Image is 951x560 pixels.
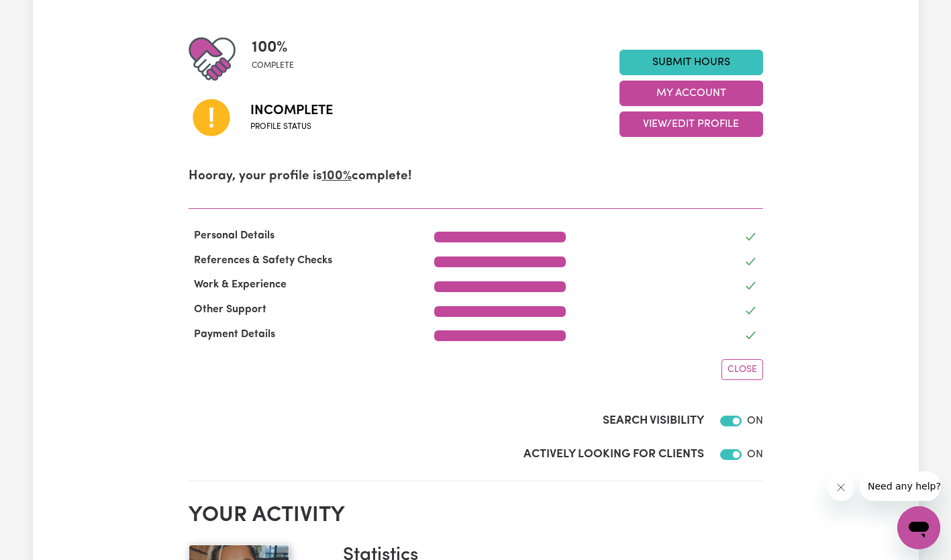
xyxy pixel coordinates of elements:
button: My Account [619,81,763,106]
div: Profile completeness: 100% [252,36,305,83]
iframe: Button to launch messaging window [897,506,940,549]
span: complete [252,60,294,72]
a: Submit Hours [619,50,763,75]
iframe: Close message [828,474,854,501]
span: Close [728,365,757,375]
p: Hooray, your profile is complete! [189,167,763,187]
span: Profile status [250,121,333,133]
span: ON [747,416,763,426]
span: Personal Details [189,230,280,241]
span: Payment Details [189,329,281,340]
span: Incomplete [250,101,333,121]
button: View/Edit Profile [619,111,763,137]
h2: Your activity [189,503,763,528]
span: Work & Experience [189,279,292,290]
span: 100 % [252,36,294,60]
label: Search Visibility [603,412,704,430]
u: 100% [322,170,352,183]
button: Close [721,359,763,380]
iframe: Message from company [860,471,940,501]
span: References & Safety Checks [189,255,338,266]
span: Other Support [189,304,272,315]
span: Need any help? [8,9,81,20]
span: ON [747,449,763,460]
label: Actively Looking for Clients [523,446,704,463]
